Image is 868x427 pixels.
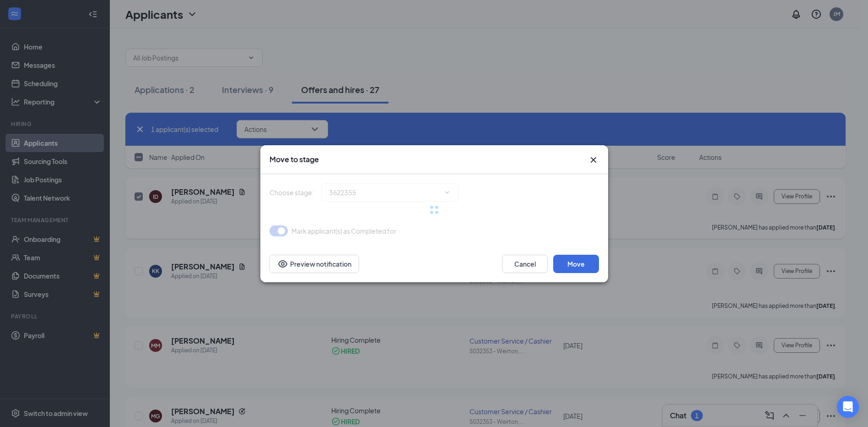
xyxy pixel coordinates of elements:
h3: Move to stage [270,154,319,164]
button: Preview notificationEye [270,255,359,273]
svg: Cross [588,154,599,165]
svg: Eye [277,258,288,269]
button: Close [588,154,599,165]
div: Open Intercom Messenger [837,396,859,418]
button: Move [553,255,599,273]
button: Cancel [502,255,548,273]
